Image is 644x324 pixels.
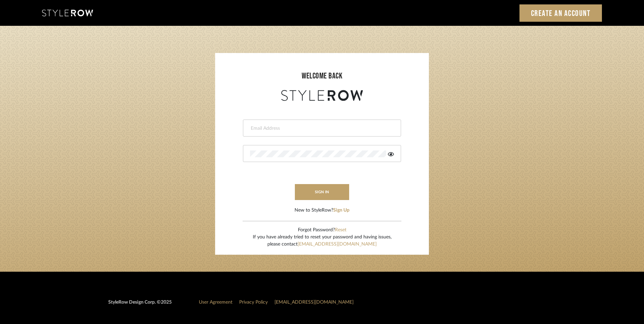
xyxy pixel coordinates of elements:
[108,299,172,311] div: StyleRow Design Corp. ©2025
[222,70,422,82] div: welcome back
[295,207,349,214] div: New to StyleRow?
[274,300,354,305] a: [EMAIL_ADDRESS][DOMAIN_NAME]
[250,125,392,132] input: Email Address
[295,184,349,200] button: sign in
[335,227,346,234] button: Reset
[253,234,392,248] div: If you have already tried to reset your password and having issues, please contact
[253,227,392,234] div: Forgot Password?
[333,207,349,214] button: Sign Up
[239,300,268,305] a: Privacy Policy
[298,242,377,247] a: [EMAIL_ADDRESS][DOMAIN_NAME]
[199,300,232,305] a: User Agreement
[519,4,602,22] a: Create an Account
